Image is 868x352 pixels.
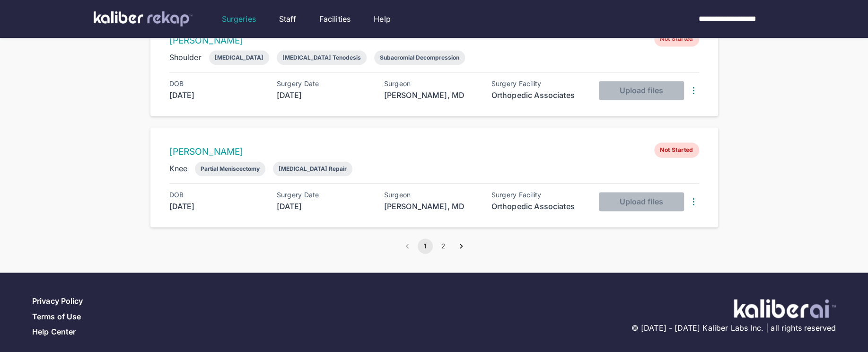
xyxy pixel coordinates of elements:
div: [MEDICAL_DATA] [215,54,263,61]
div: [MEDICAL_DATA] Repair [279,165,347,172]
div: [MEDICAL_DATA] Tenodesis [282,54,361,61]
div: DOB [169,191,264,199]
a: [PERSON_NAME] [169,35,244,46]
a: Surgeries [222,13,256,25]
div: [DATE] [277,201,371,212]
img: DotsThreeVertical.31cb0eda.svg [688,196,699,207]
div: [DATE] [277,89,371,101]
button: Upload files [599,192,684,211]
div: Subacromial Decompression [380,54,459,61]
div: Surgeon [384,80,479,88]
a: Facilities [319,13,351,25]
div: Knee [169,163,188,174]
button: Upload files [599,81,684,100]
img: ATj1MI71T5jDAAAAAElFTkSuQmCC [734,299,836,318]
div: Orthopedic Associates [491,89,586,101]
a: Staff [279,13,296,25]
a: Help Center [32,326,76,336]
img: kaliber labs logo [94,11,193,26]
div: Orthopedic Associates [491,201,586,212]
button: Go to page 2 [436,238,451,254]
div: Surgery Facility [491,80,586,88]
a: Help [374,13,391,25]
div: [DATE] [169,89,264,101]
div: Surgery Facility [491,191,586,199]
div: DOB [169,80,264,88]
span: Not Started [654,31,699,46]
a: Terms of Use [32,311,81,321]
span: © [DATE] - [DATE] Kaliber Labs Inc. | all rights reserved [631,322,836,333]
div: Surgeon [384,191,479,199]
div: Partial Meniscectomy [201,165,260,172]
span: Upload files [619,197,663,206]
span: Upload files [619,86,663,95]
nav: pagination navigation [398,238,470,254]
div: Surgery Date [277,80,371,88]
a: Privacy Policy [32,296,83,306]
button: page 1 [418,238,433,254]
span: Not Started [654,142,699,158]
div: [PERSON_NAME], MD [384,201,479,212]
div: Surgery Date [277,191,371,199]
img: DotsThreeVertical.31cb0eda.svg [688,85,699,96]
button: Go to next page [454,238,469,254]
a: [PERSON_NAME] [169,146,244,157]
div: Shoulder [169,52,202,63]
div: [DATE] [169,201,264,212]
div: [PERSON_NAME], MD [384,89,479,101]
